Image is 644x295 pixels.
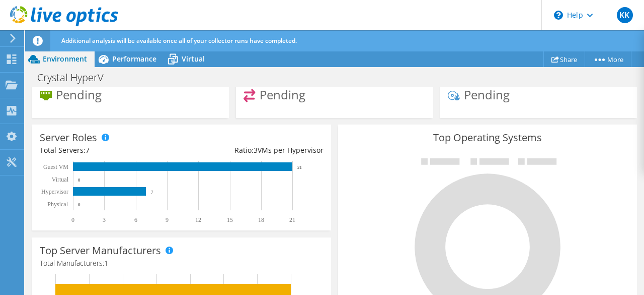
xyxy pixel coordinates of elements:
span: Pending [464,86,510,102]
text: 7 [151,190,153,195]
span: KK [617,7,633,23]
a: Share [543,51,585,67]
h1: Crystal HyperV [33,72,119,83]
text: Virtual [52,176,69,183]
text: 0 [71,216,74,223]
text: 21 [297,165,302,170]
text: 12 [195,216,201,223]
h3: Server Roles [40,132,97,143]
svg: \n [554,11,563,20]
text: 9 [166,216,169,223]
h3: Top Server Manufacturers [40,245,161,256]
span: Pending [56,86,102,102]
text: 0 [78,178,80,183]
text: Guest VM [43,163,68,170]
div: Ratio: VMs per Hypervisor [182,145,324,156]
h3: Top Operating Systems [346,132,629,143]
span: 7 [86,145,90,155]
text: Hypervisor [41,188,68,195]
div: Total Servers: [40,145,182,156]
text: 0 [78,202,80,207]
a: More [585,51,631,67]
text: Physical [47,201,68,208]
text: 3 [103,216,106,223]
span: 1 [104,258,108,268]
span: Additional analysis will be available once all of your collector runs have completed. [61,36,297,45]
text: 21 [289,216,295,223]
text: 6 [134,216,137,223]
text: 18 [258,216,264,223]
h4: Total Manufacturers: [40,258,324,269]
span: Environment [43,54,87,64]
text: 15 [227,216,233,223]
span: Virtual [182,54,205,64]
span: Performance [112,54,156,64]
span: Pending [260,86,305,102]
span: 3 [254,145,258,155]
